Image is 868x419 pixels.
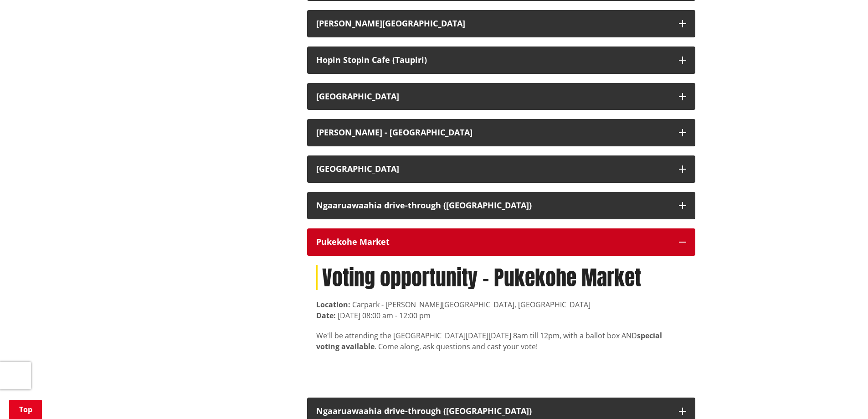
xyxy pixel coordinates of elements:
[316,19,670,28] div: [PERSON_NAME][GEOGRAPHIC_DATA]
[316,310,336,321] strong: Date:
[9,400,42,419] a: Top
[316,92,670,101] div: [GEOGRAPHIC_DATA]
[316,407,670,416] div: Ngaaruawaahia drive-through ([GEOGRAPHIC_DATA])
[316,331,662,352] strong: special voting available
[338,310,431,321] time: [DATE] 08:00 am - 12:00 pm
[316,330,686,352] div: We'll be attending the [GEOGRAPHIC_DATA]
[307,47,695,74] button: Hopin Stopin Cafe (Taupiri)
[316,165,670,174] div: [GEOGRAPHIC_DATA]
[307,192,695,219] button: Ngaaruawaahia drive-through ([GEOGRAPHIC_DATA])
[316,56,670,65] div: Hopin Stopin Cafe (Taupiri)
[316,201,670,210] div: Ngaaruawaahia drive-through ([GEOGRAPHIC_DATA])
[307,155,695,183] button: [GEOGRAPHIC_DATA]
[316,331,662,352] span: [DATE][DATE] 8am till 12pm, with a ballot box AND . Come along, ask questions and cast your vote!
[316,128,670,137] div: [PERSON_NAME] - [GEOGRAPHIC_DATA]
[316,238,670,247] div: Pukekohe Market
[307,228,695,256] button: Pukekohe Market
[307,10,695,37] button: [PERSON_NAME][GEOGRAPHIC_DATA]
[307,119,695,146] button: [PERSON_NAME] - [GEOGRAPHIC_DATA]
[316,300,350,310] strong: Location:
[352,300,591,310] span: Carpark - [PERSON_NAME][GEOGRAPHIC_DATA], [GEOGRAPHIC_DATA]
[826,381,859,414] iframe: Messenger Launcher
[307,83,695,110] button: [GEOGRAPHIC_DATA]
[316,265,686,290] h1: Voting opportunity - Pukekohe Market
